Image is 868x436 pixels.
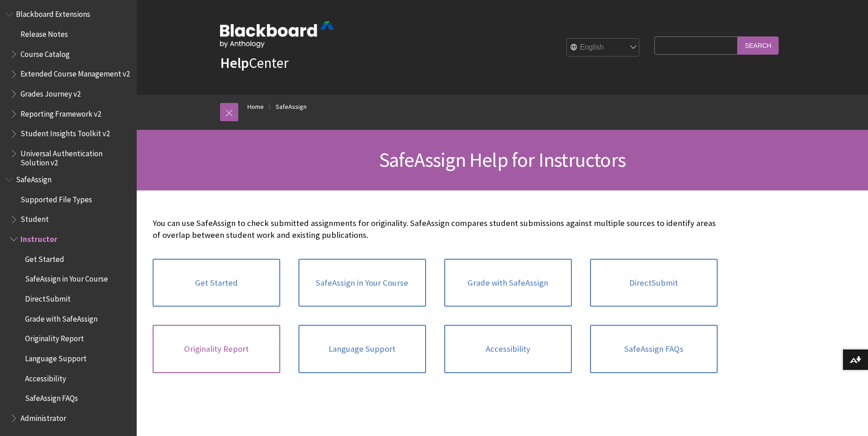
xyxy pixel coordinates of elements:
a: SafeAssign in Your Course [298,259,426,307]
select: Site Language Selector [567,39,640,57]
span: SafeAssign in Your Course [25,272,108,284]
span: Reporting Framework v2 [21,106,101,118]
p: You can use SafeAssign to check submitted assignments for originality. SafeAssign compares studen... [153,217,718,241]
span: Administrator [21,410,66,423]
a: SafeAssign [276,101,307,113]
span: Grade with SafeAssign [25,311,98,323]
a: Home [247,101,264,113]
span: SafeAssign [16,172,51,184]
a: DirectSubmit [590,259,718,307]
img: Blackboard by Anthology [220,21,334,48]
span: Extended Course Management v2 [21,67,130,79]
span: Get Started [25,251,64,264]
span: Release Notes [21,26,68,39]
span: Instructor [21,231,57,244]
span: Grades Journey v2 [21,86,81,98]
a: Grade with SafeAssign [444,259,572,307]
a: SafeAssign FAQs [590,325,718,373]
span: Student [21,212,49,224]
span: Accessibility [25,371,66,383]
span: Course Catalog [21,46,70,59]
input: Search [738,36,779,54]
strong: Help [220,54,249,72]
nav: Book outline for Blackboard Extensions [5,7,131,168]
a: Language Support [298,325,426,373]
span: Supported File Types [21,192,92,204]
span: Originality Report [25,331,84,344]
span: Blackboard Extensions [16,7,90,19]
span: SafeAssign Help for Instructors [379,147,626,172]
a: Accessibility [444,325,572,373]
nav: Book outline for Blackboard SafeAssign [5,172,131,426]
span: DirectSubmit [25,291,71,303]
a: HelpCenter [220,54,288,72]
span: Universal Authentication Solution v2 [21,146,130,167]
span: Language Support [25,351,87,363]
span: Student Insights Toolkit v2 [21,126,110,138]
a: Get Started [153,259,280,307]
a: Originality Report [153,325,280,373]
span: SafeAssign FAQs [25,391,78,403]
